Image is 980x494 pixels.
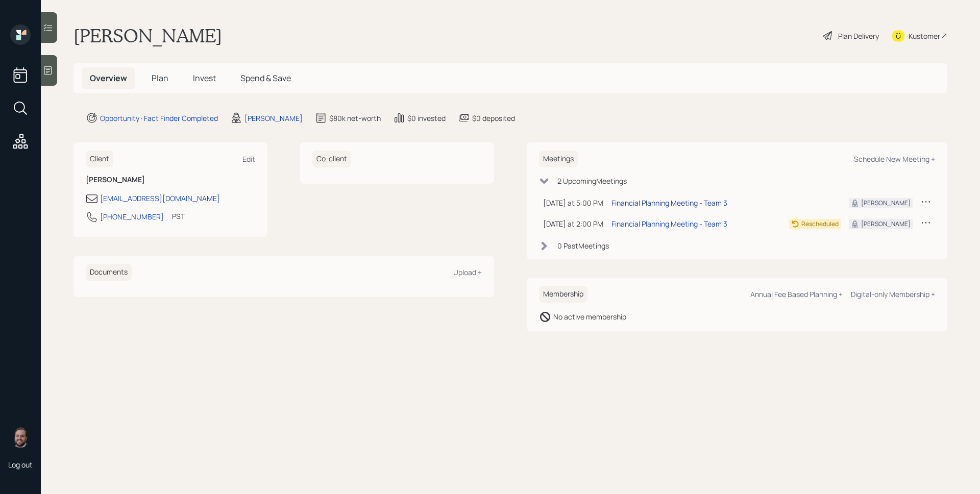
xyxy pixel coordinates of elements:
span: Plan [152,72,168,84]
div: PST [172,211,185,221]
div: [PERSON_NAME] [244,113,303,123]
div: No active membership [553,311,626,322]
div: Edit [242,154,255,164]
div: [DATE] at 2:00 PM [543,218,603,229]
div: Opportunity · Fact Finder Completed [100,113,218,123]
div: [PERSON_NAME] [861,199,911,208]
div: [PHONE_NUMBER] [100,211,164,222]
h6: Meetings [539,151,578,167]
div: Upload + [453,267,482,277]
h6: Client [86,151,113,167]
img: james-distasi-headshot.png [10,427,31,448]
div: Plan Delivery [838,31,879,41]
div: Schedule New Meeting + [854,154,935,164]
span: Overview [90,72,127,84]
div: Financial Planning Meeting - Team 3 [611,197,727,208]
div: 0 Past Meeting s [557,240,609,251]
div: Rescheduled [801,219,839,229]
div: Log out [8,460,33,470]
div: [DATE] at 5:00 PM [543,197,603,208]
div: Digital-only Membership + [851,289,935,299]
div: $0 deposited [472,113,515,123]
div: Kustomer [909,31,940,41]
h1: [PERSON_NAME] [73,24,222,47]
h6: Membership [539,286,587,303]
div: 2 Upcoming Meeting s [557,176,627,186]
div: [EMAIL_ADDRESS][DOMAIN_NAME] [100,193,220,204]
div: $80k net-worth [329,113,381,123]
div: [PERSON_NAME] [861,219,911,229]
span: Invest [193,72,216,84]
h6: Co-client [312,151,351,167]
div: Financial Planning Meeting - Team 3 [611,218,727,229]
div: Annual Fee Based Planning + [750,289,843,299]
span: Spend & Save [240,72,291,84]
h6: Documents [86,264,132,281]
div: $0 invested [407,113,446,123]
h6: [PERSON_NAME] [86,176,255,184]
